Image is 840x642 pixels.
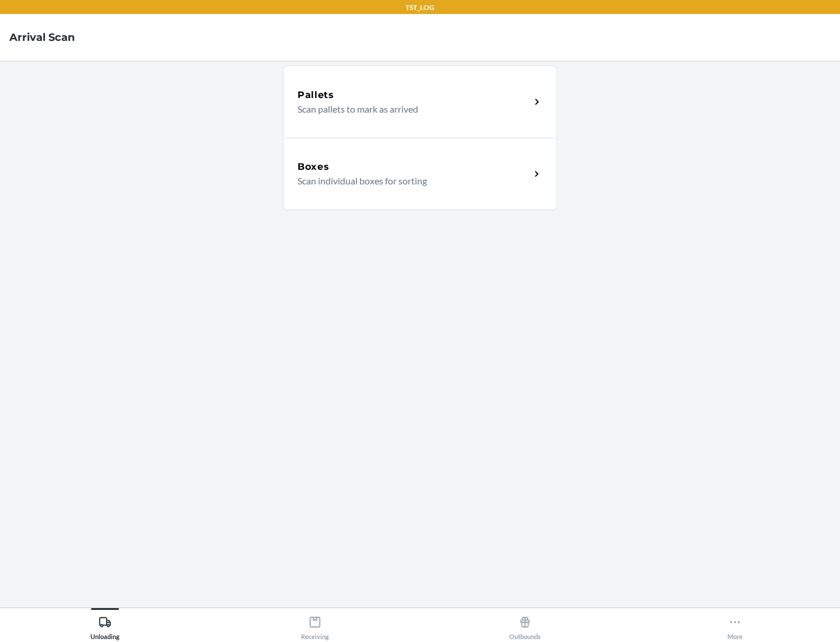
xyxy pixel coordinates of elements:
h5: Boxes [297,160,330,174]
button: More [630,608,840,640]
p: TST_LOG [405,2,435,13]
h5: Pallets [297,88,334,102]
h4: Arrival Scan [9,30,75,45]
p: Scan individual boxes for sorting [297,174,521,188]
p: Scan pallets to mark as arrived [297,102,521,116]
div: Outbounds [509,611,541,640]
div: Receiving [301,611,329,640]
button: Outbounds [420,608,630,640]
a: PalletsScan pallets to mark as arrived [283,65,557,138]
a: BoxesScan individual boxes for sorting [283,138,557,210]
div: Unloading [90,611,120,640]
div: More [727,611,743,640]
button: Receiving [210,608,420,640]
